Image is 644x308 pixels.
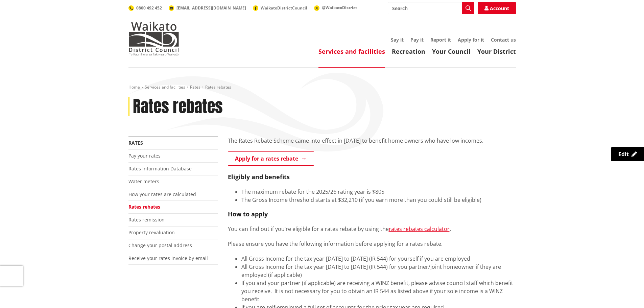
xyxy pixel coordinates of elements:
[128,229,175,236] a: Property revaluation
[136,5,162,11] span: 0800 492 452
[410,37,424,43] a: Pay it
[228,210,268,218] strong: How to apply
[128,5,162,11] a: 0800 492 452
[430,37,451,43] a: Report it
[128,165,192,172] a: Rates Information Database
[618,150,629,158] span: Edit
[322,5,357,10] span: @WaikatoDistrict
[261,5,307,11] span: WaikatoDistrictCouncil
[458,37,484,43] a: Apply for it
[228,173,290,181] strong: Eligibly and benefits
[190,84,200,90] a: Rates
[253,5,307,11] a: WaikatoDistrictCouncil
[133,97,223,117] h1: Rates rebates
[491,37,516,43] a: Contact us
[128,84,140,90] a: Home
[477,47,516,55] a: Your District
[228,225,516,233] p: You can find out if you’re eligible for a rates rebate by using the .
[128,152,161,159] a: Pay your rates
[388,2,474,14] input: Search input
[128,22,179,55] img: Waikato District Council - Te Kaunihera aa Takiwaa o Waikato
[389,225,450,233] a: rates rebates calculator
[318,47,385,55] a: Services and facilities
[611,147,644,161] a: Edit
[241,255,516,263] li: All Gross Income for the tax year [DATE] to [DATE] (IR 544) for yourself if you are employed
[392,47,425,55] a: Recreation
[241,279,516,303] li: If you and your partner (if applicable) are receiving a WINZ benefit, please advise council staff...
[228,151,314,166] a: Apply for a rates rebate
[128,191,196,197] a: How your rates are calculated
[128,204,160,210] a: Rates rebates
[128,140,143,146] a: Rates
[128,178,159,185] a: Water meters
[241,196,516,204] li: The Gross Income threshold starts at $32,210 (if you earn more than you could still be eligible)
[128,216,165,223] a: Rates remission
[432,47,471,55] a: Your Council
[176,5,246,11] span: [EMAIL_ADDRESS][DOMAIN_NAME]
[314,5,357,10] a: @WaikatoDistrict
[241,188,516,196] li: The maximum rebate for the 2025/26 rating year is $805
[145,84,185,90] a: Services and facilities
[228,240,516,248] p: Please ensure you have the following information before applying for a rates rebate.
[478,2,516,14] a: Account
[128,242,192,248] a: Change your postal address
[241,263,516,279] li: All Gross Income for the tax year [DATE] to [DATE] (IR 544) for you partner/joint homeowner if th...
[128,255,208,261] a: Receive your rates invoice by email
[205,84,231,90] span: Rates rebates
[128,85,516,90] nav: breadcrumb
[228,137,516,145] p: The Rates Rebate Scheme came into effect in [DATE] to benefit home owners who have low incomes.
[391,37,404,43] a: Say it
[169,5,246,11] a: [EMAIL_ADDRESS][DOMAIN_NAME]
